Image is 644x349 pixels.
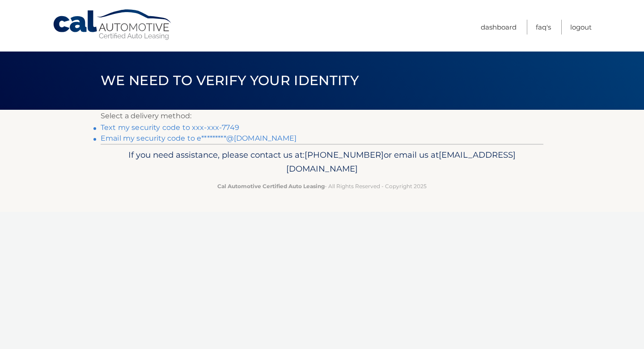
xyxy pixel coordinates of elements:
a: Logout [570,20,592,34]
a: Cal Automotive [52,9,173,41]
span: We need to verify your identity [101,72,359,89]
p: - All Rights Reserved - Copyright 2025 [106,181,538,191]
a: Email my security code to e*********@[DOMAIN_NAME] [101,134,297,142]
span: [PHONE_NUMBER] [305,150,384,160]
a: Text my security code to xxx-xxx-7749 [101,123,239,132]
p: If you need assistance, please contact us at: or email us at [106,148,538,177]
a: FAQ's [536,20,551,34]
p: Select a delivery method: [101,110,543,122]
a: Dashboard [481,20,517,34]
strong: Cal Automotive Certified Auto Leasing [217,183,325,190]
